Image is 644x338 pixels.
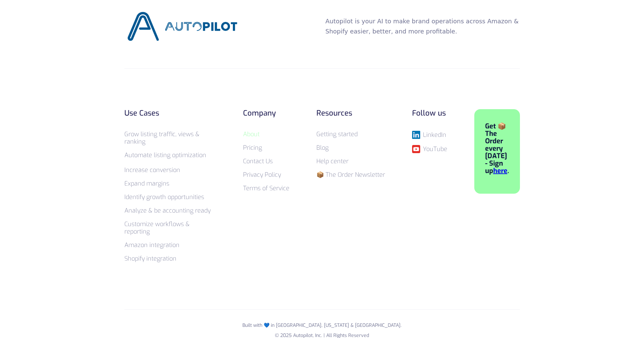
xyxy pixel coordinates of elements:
[124,151,206,159] a: Automate listing optimization‍‍
[124,130,199,146] a: Grow listing traffic, views & ranking
[243,184,289,192] a: Terms of Service
[412,131,447,139] a: LinkedIn
[243,130,260,138] a: About
[243,157,273,165] a: Contact Us
[124,220,190,236] a: Customize workflows & reporting
[316,109,385,117] div: Resources
[124,179,169,188] a: Expand margins
[316,144,329,152] a: Blog
[124,255,176,263] a: Shopify integration
[124,193,204,201] a: Identify growth opportunities
[423,146,447,152] div: YouTube
[412,109,447,117] div: Follow us
[124,166,180,174] a: Increase conversion
[316,157,349,165] a: Help center
[485,123,509,175] div: Get 📦 The Order every [DATE] - Sign up .
[243,109,289,117] div: Company
[326,16,520,37] p: Autopilot is your AI to make brand operations across Amazon & Shopify easier, better, and more pr...
[316,130,358,138] a: Getting started
[124,207,211,215] a: Analyze & be accounting ready
[124,241,180,249] a: Amazon integration
[316,171,385,179] a: 📦 The Order Newsletter
[493,166,507,175] a: here
[243,171,281,179] a: Privacy Policy
[243,144,262,152] a: Pricing
[124,109,216,117] div: Use Cases
[423,131,446,138] div: LinkedIn
[412,145,447,153] a: YouTube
